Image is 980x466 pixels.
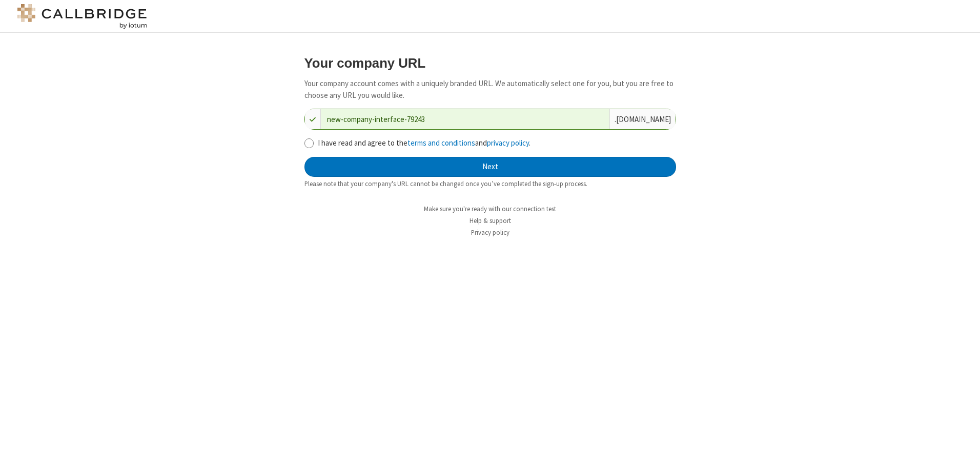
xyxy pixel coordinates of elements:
[304,78,676,101] p: Your company account comes with a uniquely branded URL. We automatically select one for you, but ...
[318,137,676,149] label: I have read and agree to the and .
[407,138,475,148] a: terms and conditions
[469,216,511,225] a: Help & support
[609,109,676,129] div: . [DOMAIN_NAME]
[487,138,529,148] a: privacy policy
[304,56,676,70] h3: Your company URL
[471,228,509,237] a: Privacy policy
[304,157,676,177] button: Next
[304,179,676,189] div: Please note that your company's URL cannot be changed once you’ve completed the sign-up process.
[321,109,609,129] input: Company URL
[424,205,556,213] a: Make sure you're ready with our connection test
[15,4,149,29] img: logo@2x.png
